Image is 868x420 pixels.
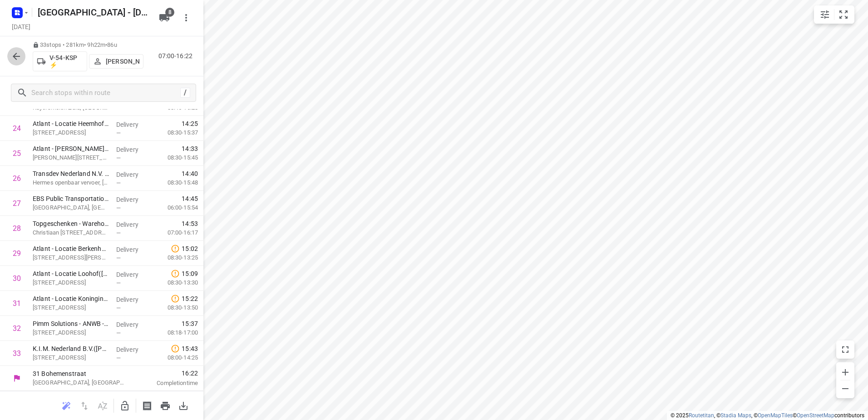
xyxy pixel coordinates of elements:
svg: Late [171,269,180,278]
div: 28 [13,224,21,233]
button: V-54-KSP ⚡ [33,51,87,71]
p: K.I.M. Nederland B.V.(Anne-Marie Pama) [33,344,109,353]
span: — [116,155,121,161]
p: Christiaan Geurtsweg 12, Apeldoorn [33,228,109,237]
p: [PERSON_NAME] [106,58,139,65]
p: 08:30-13:30 [153,278,198,287]
span: 15:22 [182,294,198,303]
p: [GEOGRAPHIC_DATA], [GEOGRAPHIC_DATA] [33,378,127,387]
p: Hermes openbaar vervoer, [GEOGRAPHIC_DATA] [33,178,109,187]
p: 08:00-14:25 [153,353,198,362]
a: OpenStreetMap [797,412,834,419]
span: — [116,255,121,261]
button: Unlock route [116,397,134,415]
span: — [116,180,121,186]
p: 08:30-15:48 [153,178,198,187]
button: 8 [155,9,173,27]
h5: Rename [34,5,152,20]
div: / [180,88,190,98]
div: 24 [13,124,21,133]
span: 14:33 [182,144,198,153]
p: Atlant - Locatie Berkenhove(Mirella Lagerwaard) [33,244,109,253]
button: Fit zoom [834,5,853,24]
div: 26 [13,174,21,183]
p: Delivery [116,295,150,304]
p: Delivery [116,320,150,329]
p: Delivery [116,120,150,129]
div: 30 [13,274,21,283]
p: Operaplein 181, Apeldoorn [33,303,109,312]
button: [PERSON_NAME] [89,54,143,69]
div: 29 [13,249,21,258]
div: 33 [13,349,21,358]
svg: Late [171,244,180,253]
p: Tweelingenlaan 144, Apeldoorn [33,353,109,362]
p: 08:30-15:45 [153,153,198,162]
span: 14:45 [182,194,198,203]
span: Download route [174,401,192,410]
span: 14:40 [182,169,198,178]
h5: Project date [8,21,34,32]
span: Print shipping labels [138,401,156,410]
button: Map settings [816,5,834,24]
span: — [116,205,121,211]
span: — [116,355,121,361]
p: Delivery [116,345,150,354]
p: 06:00-15:54 [153,203,198,212]
p: 08:30-13:50 [153,303,198,312]
p: 08:18-17:00 [153,328,198,337]
span: 14:25 [182,119,198,128]
span: — [116,280,121,286]
span: 16:22 [138,369,198,378]
p: Boogschutterstraat 7b, Apeldoorn [33,328,109,337]
p: Delivery [116,195,150,204]
p: Transdev Nederland N.V. [STREET_ADDRESS]([PERSON_NAME]) [33,169,109,178]
a: OpenMapTiles [758,412,793,419]
span: • [105,41,107,48]
p: 07:00-16:22 [158,51,196,61]
span: — [116,305,121,311]
span: Reoptimize route [57,401,75,410]
p: EBS Public Transportation - Locatie Apeldoorn(Geertje vd Kamp & Robert van Eersel) [33,194,109,203]
p: 31 Bohemenstraat [33,369,127,378]
p: Delivery [116,220,150,229]
p: 08:30-13:25 [153,253,198,262]
p: V-54-KSP ⚡ [49,54,83,69]
svg: Late [171,344,180,353]
p: 08:30-15:37 [153,128,198,137]
span: Print route [156,401,174,410]
p: Delivery [116,245,150,254]
p: Delivery [116,145,150,154]
p: [GEOGRAPHIC_DATA], [GEOGRAPHIC_DATA] [33,203,109,212]
p: 33 stops • 281km • 9h22m [33,41,143,50]
li: © 2025 , © , © © contributors [671,412,864,419]
span: — [116,330,121,336]
div: 32 [13,324,21,333]
p: Delivery [116,270,150,279]
p: [PERSON_NAME][STREET_ADDRESS] [33,153,109,162]
span: 15:43 [182,344,198,353]
span: 15:09 [182,269,198,278]
p: Pimm Solutions - ANWB - Logixc Apeldoorn Boogsch.(Cheyenne) [33,319,109,328]
div: 25 [13,149,21,158]
p: 07:00-16:17 [153,228,198,237]
p: Atlant - Locatie Koningin Wilhelmina(Yvonne Oortwijn) [33,294,109,303]
svg: Late [171,294,180,303]
a: Stadia Maps [720,412,751,419]
span: — [116,130,121,136]
p: Atlant - Locatie Berghorst(Joachim Kamphuis) [33,144,109,153]
p: Atlant - Locatie Heemhof([PERSON_NAME]) [33,119,109,128]
p: Topgeschenken - Warehouse Apeldoorn(Rocco Chin) [33,219,109,228]
span: — [116,230,121,236]
span: Sort by time window [94,401,112,410]
p: [STREET_ADDRESS] [33,128,109,137]
div: small contained button group [814,5,854,24]
div: 27 [13,199,21,208]
span: Reverse route [75,401,94,410]
p: Delivery [116,170,150,179]
span: 15:02 [182,244,198,253]
span: 86u [107,41,117,48]
div: 31 [13,299,21,308]
span: 15:37 [182,319,198,328]
a: Routetitan [689,412,714,419]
